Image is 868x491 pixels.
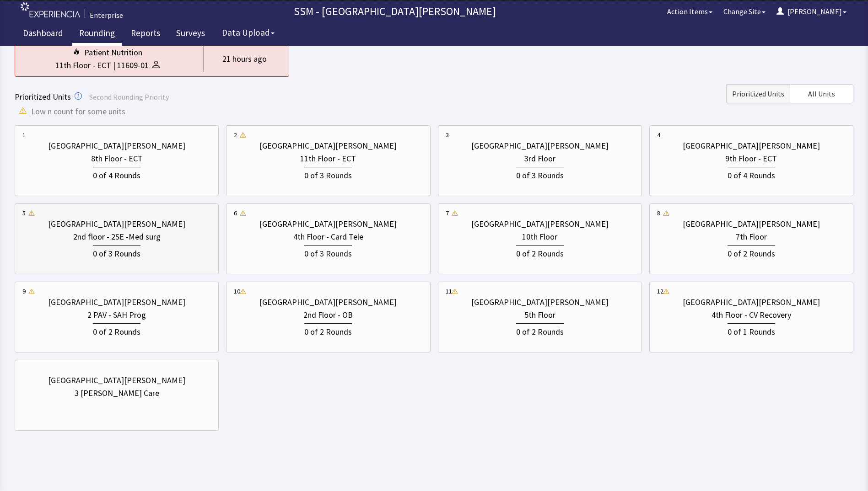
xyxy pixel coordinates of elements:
div: 10th Floor [522,230,557,243]
div: 0 of 4 Rounds [728,167,775,182]
div: 0 of 3 Rounds [516,167,564,182]
div: 7 [446,208,449,218]
div: 0 of 3 Rounds [304,167,352,182]
div: Enterprise [90,10,123,21]
a: Reports [124,23,167,46]
div: 8 [657,208,660,218]
div: [GEOGRAPHIC_DATA][PERSON_NAME] [259,296,397,309]
div: [GEOGRAPHIC_DATA][PERSON_NAME] [259,139,397,152]
p: SSM - [GEOGRAPHIC_DATA][PERSON_NAME] [128,4,662,19]
div: [GEOGRAPHIC_DATA][PERSON_NAME] [48,139,185,152]
span: Low n count for some units [31,105,125,118]
div: 2 PAV - SAH Prog [87,309,146,321]
div: 11th Floor - ECT [300,152,356,165]
div: 0 of 2 Rounds [728,245,775,260]
div: [GEOGRAPHIC_DATA][PERSON_NAME] [48,296,185,309]
div: 1 [22,130,26,139]
div: 0 of 1 Rounds [728,323,775,338]
div: 0 of 2 Rounds [516,245,564,260]
div: 11 [446,287,452,296]
div: 9 [22,287,26,296]
div: 7th Floor [736,230,767,243]
div: 6 [234,208,237,218]
div: [GEOGRAPHIC_DATA][PERSON_NAME] [259,218,397,230]
div: 0 of 3 Rounds [304,245,352,260]
button: Data Upload [216,24,280,41]
button: Action Items [662,2,718,21]
div: 9th Floor - ECT [725,152,777,165]
div: 3rd Floor [524,152,555,165]
button: [PERSON_NAME] [771,2,852,21]
button: All Units [790,84,853,103]
div: 4 [657,130,660,139]
div: 0 of 3 Rounds [93,245,140,260]
div: 2nd floor - 2SE -Med surg [73,230,161,243]
span: Second Rounding Priority [89,92,169,101]
span: Prioritized Units [15,91,71,102]
div: 0 of 2 Rounds [304,323,352,338]
div: 11th Floor - ECT [55,59,111,72]
div: [GEOGRAPHIC_DATA][PERSON_NAME] [48,374,185,387]
div: 12 [657,287,663,296]
div: [GEOGRAPHIC_DATA][PERSON_NAME] [48,218,185,230]
div: 5th Floor [524,309,555,321]
div: 21 hours ago [222,53,267,65]
a: Surveys [169,23,212,46]
div: 8th Floor - ECT [91,152,143,165]
div: 0 of 2 Rounds [93,323,140,338]
div: 2 [234,130,237,139]
div: 0 of 4 Rounds [93,167,140,182]
a: Dashboard [16,23,70,46]
button: Change Site [718,2,771,21]
div: [GEOGRAPHIC_DATA][PERSON_NAME] [471,139,609,152]
div: 5 [22,208,26,218]
div: [GEOGRAPHIC_DATA][PERSON_NAME] [683,296,820,309]
div: [GEOGRAPHIC_DATA][PERSON_NAME] [471,218,609,230]
div: 4th Floor - CV Recovery [712,309,791,321]
div: [GEOGRAPHIC_DATA][PERSON_NAME] [471,296,609,309]
div: | [111,59,117,72]
div: Patient Nutrition [84,46,142,59]
div: 11609-01 [117,59,149,72]
div: [GEOGRAPHIC_DATA][PERSON_NAME] [683,139,820,152]
div: [GEOGRAPHIC_DATA][PERSON_NAME] [683,218,820,230]
div: 2nd Floor - OB [303,309,353,321]
span: All Units [808,88,835,99]
a: Rounding [72,23,122,46]
div: 3 [PERSON_NAME] Care [75,387,159,400]
button: Prioritized Units [726,84,790,103]
div: 0 of 2 Rounds [516,323,564,338]
div: 4th Floor - Card Tele [293,230,363,243]
div: 10 [234,287,240,296]
img: experiencia_logo.png [21,2,80,17]
div: 3 [446,130,449,139]
span: Prioritized Units [732,88,784,99]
